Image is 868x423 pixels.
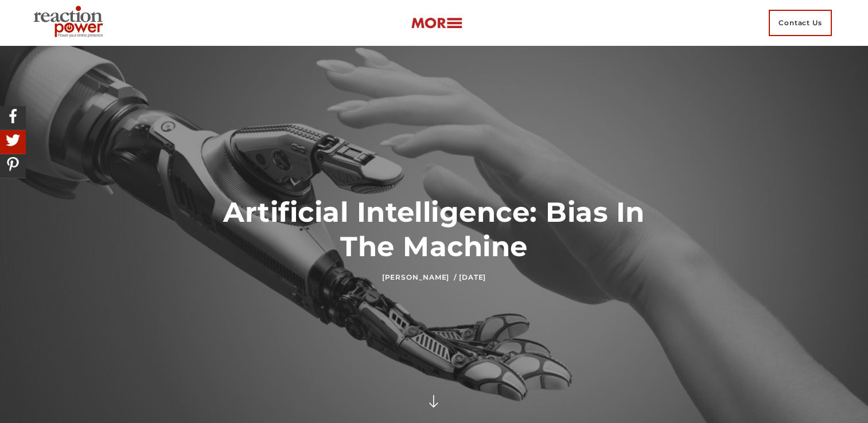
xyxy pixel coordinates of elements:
[382,273,457,281] a: [PERSON_NAME] /
[194,195,674,264] h1: Artificial Intelligence: Bias In The Machine
[3,106,23,126] img: Share On Facebook
[3,154,23,174] img: Share On Pinterest
[769,10,832,36] span: Contact Us
[29,2,112,44] img: Executive Branding | Personal Branding Agency
[3,130,23,150] img: Share On Twitter
[411,17,462,30] img: more-btn.png
[459,273,486,281] time: [DATE]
